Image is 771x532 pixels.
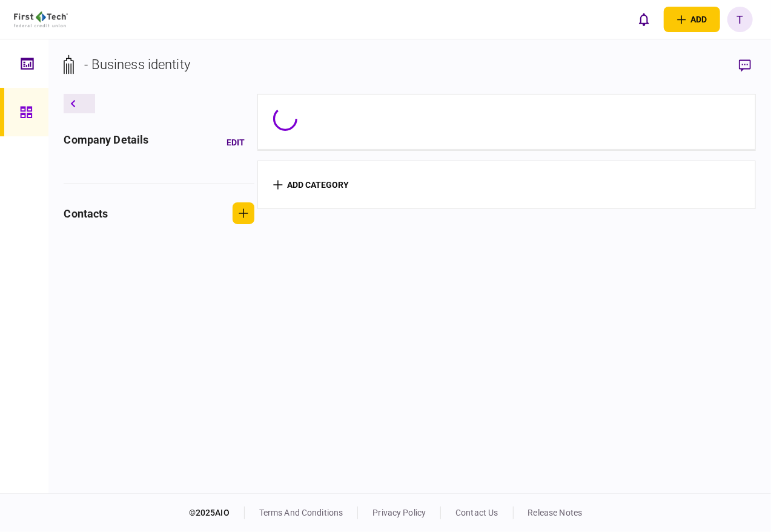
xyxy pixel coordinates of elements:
[189,507,245,519] div: © 2025 AIO
[14,12,68,27] img: client company logo
[455,508,498,517] a: contact us
[84,55,190,75] div: - Business identity
[528,508,583,517] a: release notes
[259,508,343,517] a: terms and conditions
[273,180,349,190] button: add category
[64,205,108,222] div: contacts
[217,131,254,153] button: Edit
[727,7,753,32] button: T
[631,7,657,32] button: open notifications list
[64,131,148,153] div: company details
[664,7,720,32] button: open adding identity options
[372,508,426,517] a: privacy policy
